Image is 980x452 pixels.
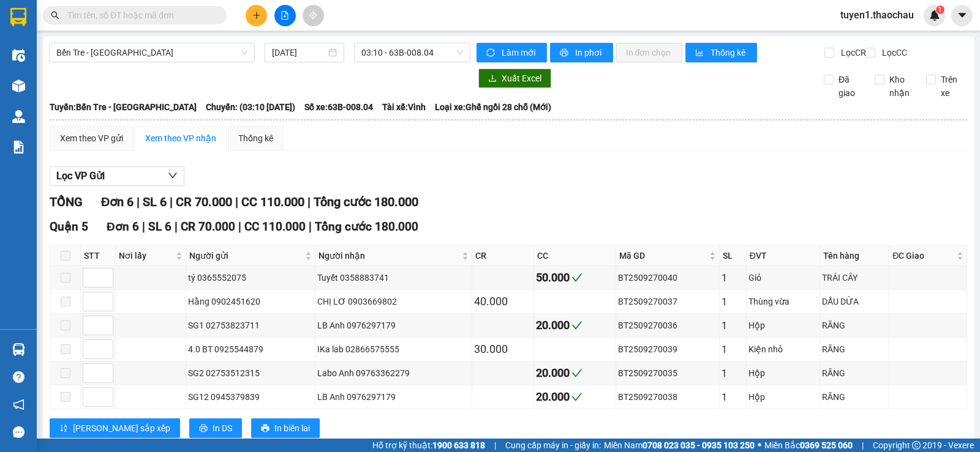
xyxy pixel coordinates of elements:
[536,388,614,406] div: 20.000
[59,424,68,434] span: sort-ascending
[238,132,273,145] div: Thống kê
[758,443,761,448] span: ⚪️
[618,319,717,332] div: BT2509270036
[472,246,534,266] th: CR
[435,100,551,114] span: Loại xe: Ghế ngồi 28 chỗ (Mới)
[618,366,717,380] div: BT2509270035
[309,11,317,20] span: aim
[12,343,25,356] img: warehouse-icon
[188,295,313,308] div: Hằng 0902451620
[862,439,864,452] span: |
[536,317,614,334] div: 20.000
[929,10,940,21] img: icon-new-feature
[884,73,916,100] span: Kho nhận
[722,366,744,381] div: 1
[616,338,720,361] td: BT2509270039
[50,195,83,209] span: TỔNG
[50,220,88,234] span: Quận 5
[936,73,968,100] span: Trên xe
[571,391,582,402] span: check
[936,6,944,14] sup: 1
[101,195,134,209] span: Đơn 6
[235,195,238,209] span: |
[317,390,470,404] div: LB Anh 0976297179
[361,43,462,62] span: 03:10 - 63B-008.04
[252,11,261,20] span: plus
[912,441,921,450] span: copyright
[188,271,313,284] div: tý 0365552075
[834,73,865,100] span: Đã giao
[317,295,470,308] div: CHỊ LƠ 0903669802
[303,5,324,26] button: aim
[536,269,614,286] div: 50.000
[822,366,888,380] div: RĂNG
[474,293,532,310] div: 40.000
[938,6,942,14] span: 1
[710,46,747,59] span: Thống kê
[189,418,242,438] button: printerIn DS
[722,390,744,405] div: 1
[748,366,818,380] div: Hộp
[474,341,532,358] div: 30.000
[616,361,720,385] td: BT2509270035
[50,102,197,112] b: Tuyến: Bến Tre - [GEOGRAPHIC_DATA]
[571,320,582,331] span: check
[478,69,551,88] button: downloadXuất Excel
[272,46,326,59] input: 28/09/2025
[643,440,755,450] strong: 0708 023 035 - 0935 103 250
[244,220,306,234] span: CC 110.000
[251,418,320,438] button: printerIn biên lai
[274,5,296,26] button: file-add
[281,11,289,20] span: file-add
[261,424,269,434] span: printer
[60,132,123,145] div: Xem theo VP gửi
[51,11,59,20] span: search
[748,343,818,356] div: Kiện nhỏ
[616,314,720,338] td: BT2509270036
[143,195,167,209] span: SL 6
[685,43,757,62] button: bar-chartThống kê
[13,426,24,438] span: message
[246,5,267,26] button: plus
[822,390,888,404] div: RĂNG
[616,290,720,314] td: BT2509270037
[477,43,547,62] button: syncLàm mới
[957,10,968,21] span: caret-down
[206,100,295,114] span: Chuyến: (03:10 [DATE])
[720,246,747,266] th: SL
[317,271,470,284] div: Tuyết 0358883741
[148,220,171,234] span: SL 6
[309,220,312,234] span: |
[56,43,247,62] span: Bến Tre - Sài Gòn
[618,295,717,308] div: BT2509270037
[56,168,105,183] span: Lọc VP Gửi
[486,48,497,58] span: sync
[12,110,25,123] img: warehouse-icon
[822,319,888,332] div: RĂNG
[168,171,178,180] span: down
[199,424,208,434] span: printer
[536,365,614,382] div: 20.000
[188,390,313,404] div: SG12 0945379839
[188,343,313,356] div: 4.0 BT 0925544879
[534,246,617,266] th: CC
[800,440,853,450] strong: 0369 525 060
[142,220,145,234] span: |
[822,271,888,284] div: TRÁI CÂY
[189,249,303,262] span: Người gửi
[560,48,570,58] span: printer
[67,9,212,22] input: Tìm tên, số ĐT hoặc mã đơn
[722,342,744,357] div: 1
[318,249,459,262] span: Người nhận
[10,8,26,26] img: logo-vxr
[748,295,818,308] div: Thùng vừa
[50,166,184,186] button: Lọc VP Gửi
[616,266,720,290] td: BT2509270040
[616,385,720,409] td: BT2509270038
[505,439,601,452] span: Cung cấp máy in - giấy in:
[170,195,173,209] span: |
[188,366,313,380] div: SG2 02753512315
[619,249,707,262] span: Mã GD
[432,440,485,450] strong: 1900 633 818
[616,43,683,62] button: In đơn chọn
